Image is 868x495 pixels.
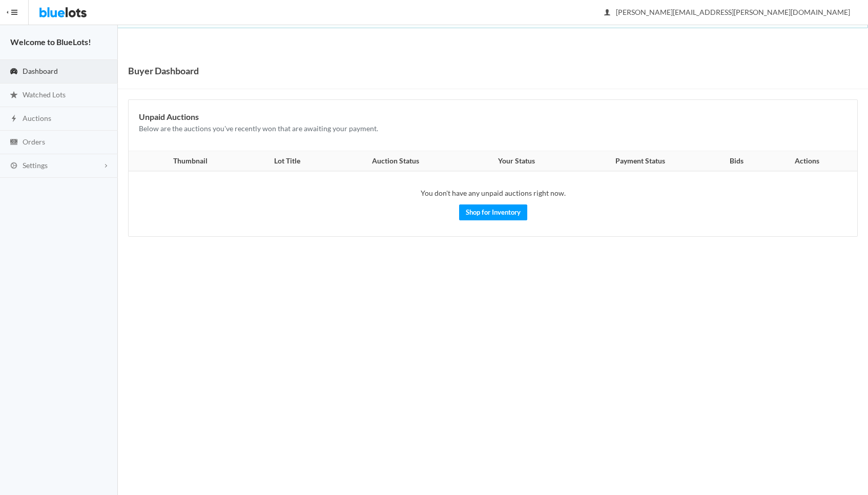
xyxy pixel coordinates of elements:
[710,151,763,172] th: Bids
[459,204,527,220] a: Shop for Inventory
[139,112,199,121] b: Unpaid Auctions
[602,8,612,18] ion-icon: person
[9,114,19,124] ion-icon: flash
[9,138,19,148] ion-icon: cash
[462,151,571,172] th: Your Status
[139,188,847,199] p: You don't have any unpaid auctions right now.
[328,151,462,172] th: Auction Status
[571,151,710,172] th: Payment Status
[139,123,847,135] p: Below are the auctions you've recently won that are awaiting your payment.
[10,37,91,47] strong: Welcome to BlueLots!
[23,90,66,99] span: Watched Lots
[246,151,328,172] th: Lot Title
[763,151,857,172] th: Actions
[23,137,45,146] span: Orders
[9,67,19,77] ion-icon: speedometer
[9,91,19,100] ion-icon: star
[605,8,850,16] span: [PERSON_NAME][EMAIL_ADDRESS][PERSON_NAME][DOMAIN_NAME]
[9,161,19,171] ion-icon: cog
[129,151,246,172] th: Thumbnail
[23,114,51,122] span: Auctions
[23,161,48,170] span: Settings
[128,63,199,78] h1: Buyer Dashboard
[23,67,58,75] span: Dashboard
